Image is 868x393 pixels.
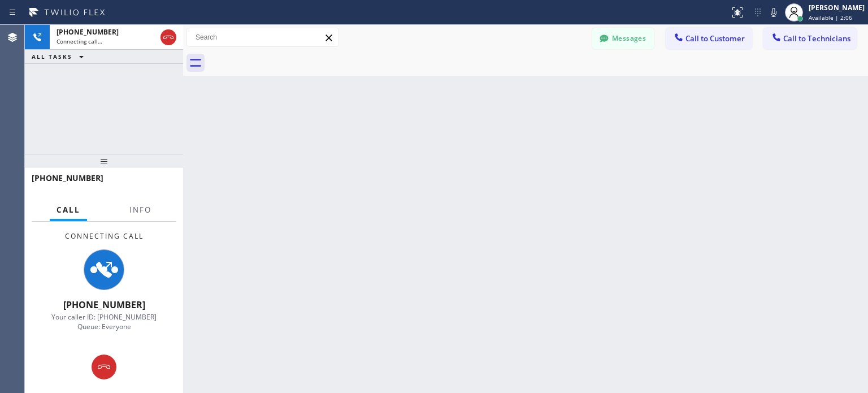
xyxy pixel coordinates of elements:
[51,312,157,331] span: Your caller ID: [PHONE_NUMBER] Queue: Everyone
[809,3,865,12] div: [PERSON_NAME]
[592,28,654,49] button: Messages
[783,33,850,44] span: Call to Technicians
[187,28,338,46] input: Search
[809,14,852,21] span: Available | 2:06
[160,29,176,45] button: Hang up
[50,199,87,221] button: Call
[766,5,782,20] button: Mute
[666,28,752,49] button: Call to Customer
[25,50,95,63] button: ALL TASKS
[63,299,145,311] span: [PHONE_NUMBER]
[57,205,80,215] span: Call
[685,33,745,44] span: Call to Customer
[129,205,151,215] span: Info
[123,199,158,221] button: Info
[763,28,857,49] button: Call to Technicians
[57,27,119,37] span: [PHONE_NUMBER]
[32,53,72,61] span: ALL TASKS
[57,37,102,45] span: Connecting call…
[92,355,116,379] button: Hang up
[65,231,144,241] span: Connecting Call
[32,172,103,183] span: [PHONE_NUMBER]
